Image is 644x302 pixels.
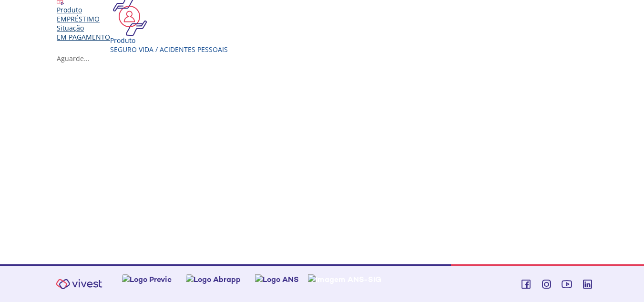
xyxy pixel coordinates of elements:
[308,274,381,284] img: Imagem ANS-SIG
[57,14,110,23] div: EMPRÉSTIMO
[255,274,299,284] img: Logo ANS
[57,23,110,32] div: Situação
[57,54,594,63] div: Aguarde...
[186,274,241,284] img: Logo Abrapp
[110,45,228,54] div: Seguro Vida / Acidentes Pessoais
[51,273,108,295] img: Vivest
[57,32,110,42] span: EM PAGAMENTO
[110,36,228,45] div: Produto
[57,73,594,246] section: <span lang="en" dir="ltr">IFrameProdutos</span>
[57,5,110,14] div: Produto
[57,73,594,244] iframe: Iframe
[122,274,172,284] img: Logo Previc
